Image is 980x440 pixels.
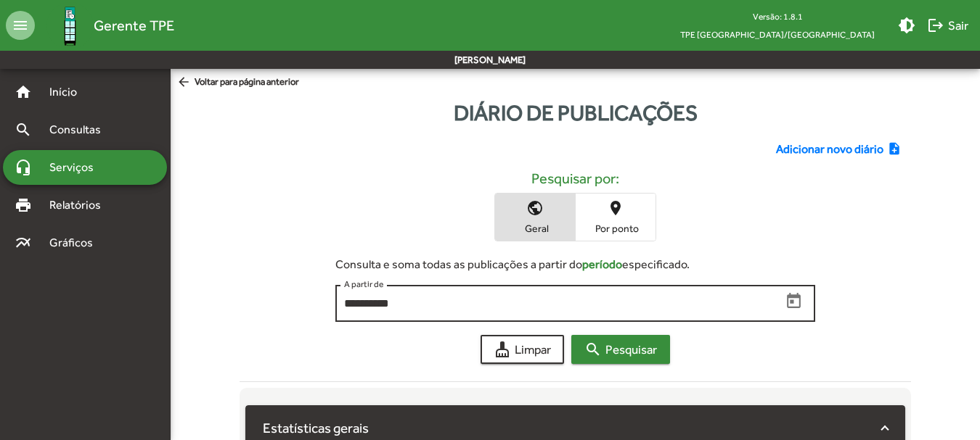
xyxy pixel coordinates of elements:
mat-icon: brightness_medium [898,17,915,34]
mat-icon: public [526,199,544,217]
span: Pesquisar [584,336,657,362]
span: Sair [927,12,968,38]
span: Adicionar novo diário [776,141,883,158]
mat-icon: arrow_back [176,75,195,91]
button: Open calendar [781,289,807,314]
span: Relatórios [41,196,120,214]
mat-icon: search [15,121,32,138]
span: Início [41,83,98,101]
div: Consulta e soma todas as publicações a partir do especificado. [335,256,816,273]
span: Serviços [41,159,113,176]
mat-icon: logout [927,17,944,34]
button: Limpar [481,335,564,364]
a: Gerente TPE [35,2,174,49]
button: Por ponto [576,194,656,241]
h5: Pesquisar por: [251,170,899,187]
mat-icon: note_add [887,141,905,157]
mat-icon: search [584,341,602,358]
img: Logo [46,2,94,49]
span: Por ponto [579,222,652,235]
mat-icon: print [15,196,32,214]
span: Gráficos [41,234,113,252]
mat-icon: place [607,199,624,217]
div: Versão: 1.8.1 [669,7,886,25]
span: Geral [499,222,571,235]
span: Voltar para página anterior [176,75,299,91]
button: Geral [495,194,575,241]
strong: período [582,257,622,271]
span: Limpar [494,336,551,362]
mat-icon: home [15,83,32,101]
mat-icon: menu [6,11,35,40]
button: Pesquisar [571,335,670,364]
span: Consultas [41,121,120,138]
button: Sair [921,12,974,38]
mat-icon: multiline_chart [15,234,32,252]
mat-icon: headset_mic [15,159,32,176]
span: TPE [GEOGRAPHIC_DATA]/[GEOGRAPHIC_DATA] [669,25,886,43]
span: Gerente TPE [94,14,174,37]
mat-panel-title: Estatísticas gerais [263,418,870,439]
mat-icon: cleaning_services [494,341,511,358]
